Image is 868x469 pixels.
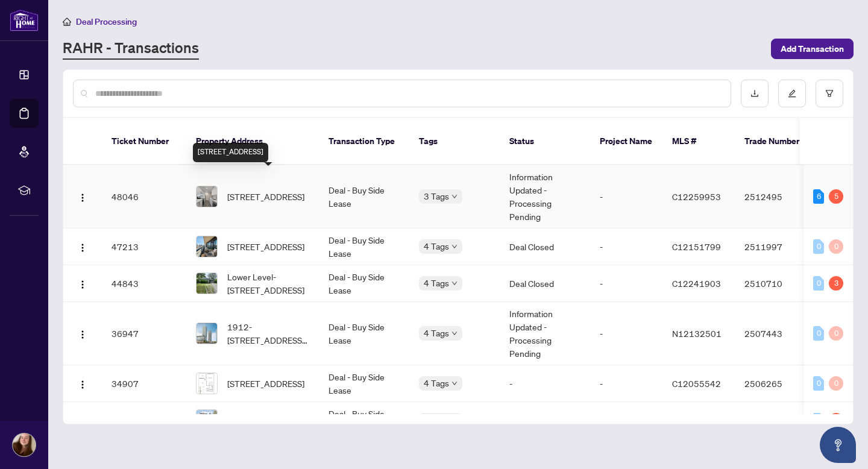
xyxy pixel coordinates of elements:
span: home [63,17,71,26]
div: 1 [829,413,843,427]
td: 34907 [102,365,186,402]
div: 0 [829,326,843,341]
span: C12151799 [672,241,721,252]
span: down [451,244,458,250]
td: 44843 [102,265,186,302]
img: Logo [78,280,87,289]
div: [STREET_ADDRESS] [193,143,268,162]
td: 2507443 [735,302,819,365]
span: 4 Tags [424,413,449,427]
td: 47213 [102,228,186,265]
a: RAHR - Transactions [63,38,199,60]
td: 2512495 [735,165,819,228]
td: - [500,365,590,402]
span: C12055542 [672,378,721,389]
td: 2505023 [735,402,819,439]
button: Logo [73,374,92,393]
img: thumbnail-img [197,410,217,430]
span: [STREET_ADDRESS] [227,240,304,253]
th: Project Name [590,118,662,165]
span: down [451,280,458,286]
td: Information Updated - Processing Pending [500,302,590,365]
th: Trade Number [735,118,819,165]
span: Deal Processing [76,16,137,27]
span: edit [788,89,796,98]
th: Tags [409,118,500,165]
td: - [590,165,662,228]
td: - [590,265,662,302]
span: filter [825,89,834,98]
div: 0 [813,376,824,391]
th: Ticket Number [102,118,186,165]
span: [STREET_ADDRESS] [227,190,304,203]
td: Deal - Buy Side Lease [319,365,409,402]
span: Add Transaction [781,39,844,58]
span: [STREET_ADDRESS] [227,377,304,390]
td: - [590,302,662,365]
span: 4 Tags [424,326,449,340]
button: Open asap [820,427,856,463]
td: 36947 [102,302,186,365]
span: [STREET_ADDRESS] [227,414,304,427]
div: 0 [813,239,824,254]
td: Deal Closed [500,265,590,302]
th: Property Address [186,118,319,165]
div: 3 [829,276,843,291]
span: 4 Tags [424,376,449,390]
span: 4 Tags [424,276,449,290]
td: Final Trade [500,402,590,439]
img: Logo [78,330,87,339]
button: Logo [73,411,92,430]
div: 0 [829,376,843,391]
button: download [741,80,769,107]
button: filter [816,80,843,107]
button: Logo [73,324,92,343]
img: thumbnail-img [197,236,217,257]
span: Lower Level-[STREET_ADDRESS] [227,270,309,297]
span: download [750,89,759,98]
td: Deal - Buy Side Lease [319,228,409,265]
button: Logo [73,237,92,256]
td: 2511997 [735,228,819,265]
img: Logo [78,380,87,389]
th: Transaction Type [319,118,409,165]
span: C12241903 [672,278,721,289]
img: thumbnail-img [197,373,217,394]
td: Deal - Buy Side Lease [319,302,409,365]
td: 31865 [102,402,186,439]
img: thumbnail-img [197,323,217,344]
button: Add Transaction [771,39,854,59]
span: down [451,330,458,336]
td: - [590,402,662,439]
td: Deal - Buy Side Lease [319,402,409,439]
th: Status [500,118,590,165]
div: 6 [813,189,824,204]
span: 3 Tags [424,189,449,203]
img: Profile Icon [13,433,36,456]
td: 48046 [102,165,186,228]
div: 5 [829,189,843,204]
img: Logo [78,193,87,203]
td: - [590,365,662,402]
button: Logo [73,274,92,293]
img: thumbnail-img [197,273,217,294]
span: 1912-[STREET_ADDRESS][PERSON_NAME] [227,320,309,347]
td: Deal - Buy Side Lease [319,265,409,302]
img: Logo [78,243,87,253]
td: Deal Closed [500,228,590,265]
button: edit [778,80,806,107]
th: MLS # [662,118,735,165]
div: 0 [829,239,843,254]
img: logo [10,9,39,31]
td: - [590,228,662,265]
span: down [451,380,458,386]
button: Logo [73,187,92,206]
span: C12259953 [672,191,721,202]
img: thumbnail-img [197,186,217,207]
div: 0 [813,413,824,427]
div: 0 [813,276,824,291]
td: 2506265 [735,365,819,402]
td: Deal - Buy Side Lease [319,165,409,228]
span: N12132501 [672,328,722,339]
div: 0 [813,326,824,341]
